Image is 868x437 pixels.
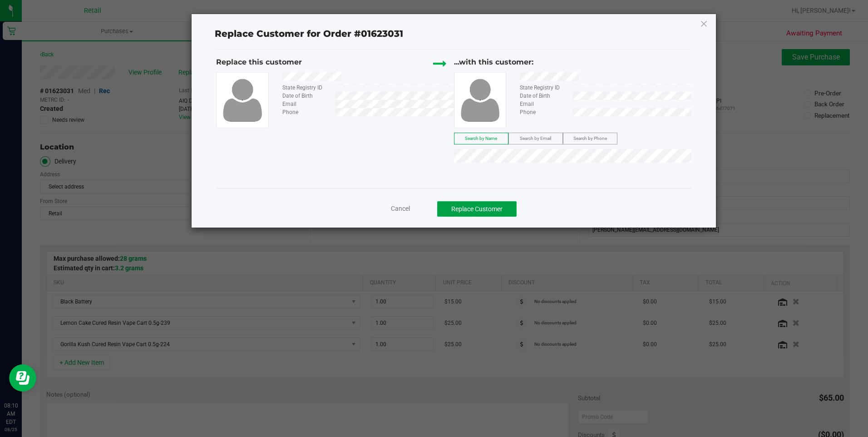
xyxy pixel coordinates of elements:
[391,205,410,212] span: Cancel
[513,100,572,108] div: Email
[276,100,335,108] div: Email
[573,136,607,141] span: Search by Phone
[454,58,533,66] span: ...with this customer:
[520,136,551,141] span: Search by Email
[276,92,335,100] div: Date of Birth
[9,364,36,392] iframe: Resource center
[513,84,572,92] div: State Registry ID
[465,136,497,141] span: Search by Name
[456,76,504,124] img: user-icon.png
[513,108,572,116] div: Phone
[216,58,302,66] span: Replace this customer
[218,76,266,124] img: user-icon.png
[276,108,335,116] div: Phone
[437,201,517,217] button: Replace Customer
[276,84,335,92] div: State Registry ID
[209,26,409,42] span: Replace Customer for Order #01623031
[513,92,572,100] div: Date of Birth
